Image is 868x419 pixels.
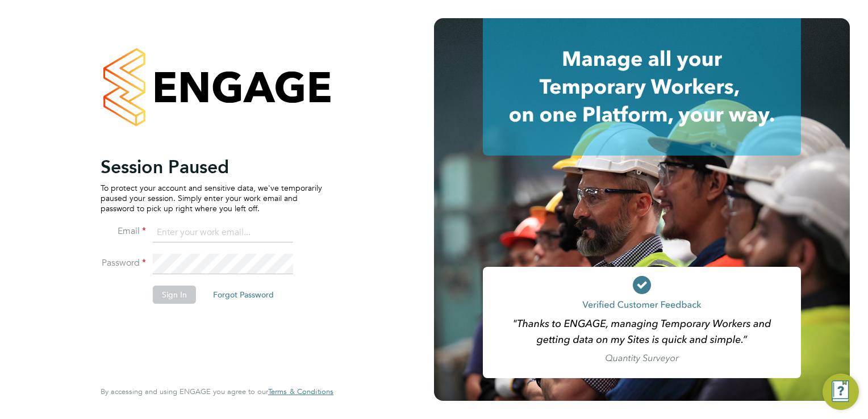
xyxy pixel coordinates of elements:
button: Sign In [153,286,196,304]
span: By accessing and using ENGAGE you agree to our [101,387,333,396]
a: Terms & Conditions [268,387,333,396]
input: Enter your work email... [153,223,293,243]
label: Email [101,225,146,237]
label: Password [101,257,146,269]
span: Terms & Conditions [268,387,333,396]
button: Forgot Password [204,286,283,304]
h2: Session Paused [101,156,322,178]
button: Engage Resource Center [823,374,859,410]
p: To protect your account and sensitive data, we've temporarily paused your session. Simply enter y... [101,183,322,214]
